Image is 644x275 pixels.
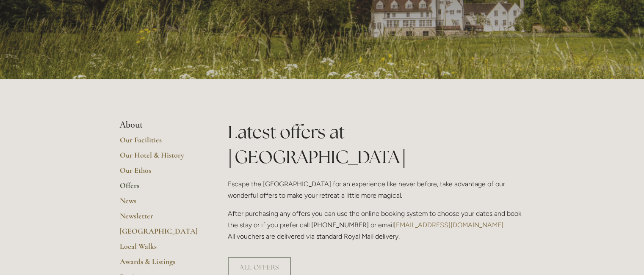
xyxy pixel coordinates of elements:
a: Offers [120,181,201,196]
a: Awards & Listings [120,257,201,272]
a: News [120,196,201,211]
a: [EMAIL_ADDRESS][DOMAIN_NAME] [394,221,503,229]
li: About [120,120,201,131]
a: Our Facilities [120,135,201,150]
a: Our Hotel & History [120,150,201,166]
a: Local Walks [120,242,201,257]
h1: Latest offers at [GEOGRAPHIC_DATA] [228,120,525,169]
a: [GEOGRAPHIC_DATA] [120,226,201,242]
p: Escape the [GEOGRAPHIC_DATA] for an experience like never before, take advantage of our wonderful... [228,178,525,201]
p: After purchasing any offers you can use the online booking system to choose your dates and book t... [228,208,525,242]
a: Our Ethos [120,166,201,181]
a: Newsletter [120,211,201,226]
